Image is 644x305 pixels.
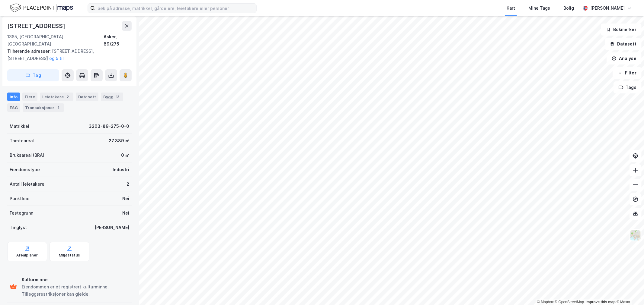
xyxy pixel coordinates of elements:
[7,103,20,112] div: ESG
[555,300,584,304] a: OpenStreetMap
[23,103,64,112] div: Transaksjoner
[122,195,129,202] div: Nei
[16,253,38,258] div: Arealplaner
[563,5,574,12] div: Bolig
[109,137,129,144] div: 27 389 ㎡
[7,21,66,31] div: [STREET_ADDRESS]
[614,81,642,93] button: Tags
[630,230,641,241] img: Z
[507,5,515,12] div: Kart
[101,93,123,101] div: Bygg
[76,93,98,101] div: Datasett
[7,33,104,48] div: 1385, [GEOGRAPHIC_DATA], [GEOGRAPHIC_DATA]
[65,94,71,100] div: 2
[59,253,80,258] div: Miljøstatus
[10,137,34,144] div: Tomteareal
[613,67,642,79] button: Filter
[122,209,129,217] div: Nei
[10,209,33,217] div: Festegrunn
[10,123,29,130] div: Matrikkel
[95,224,129,231] div: [PERSON_NAME]
[537,300,554,304] a: Mapbox
[614,276,644,305] iframe: Chat Widget
[605,38,642,50] button: Datasett
[56,105,62,111] div: 1
[10,3,73,13] img: logo.f888ab2527a4732fd821a326f86c7f29.svg
[10,152,44,159] div: Bruksareal (BRA)
[113,166,129,173] div: Industri
[590,5,625,12] div: [PERSON_NAME]
[22,93,37,101] div: Eiere
[121,152,129,159] div: 0 ㎡
[40,93,73,101] div: Leietakere
[7,93,20,101] div: Info
[127,181,129,188] div: 2
[10,224,27,231] div: Tinglyst
[10,195,30,202] div: Punktleie
[89,123,129,130] div: 3203-89-275-0-0
[7,49,52,54] span: Tilhørende adresser:
[10,166,40,173] div: Eiendomstype
[528,5,550,12] div: Mine Tags
[22,283,129,298] div: Eiendommen er et registrert kulturminne. Tilleggsrestriksjoner kan gjelde.
[7,48,127,62] div: [STREET_ADDRESS], [STREET_ADDRESS]
[22,276,129,283] div: Kulturminne
[95,4,256,13] input: Søk på adresse, matrikkel, gårdeiere, leietakere eller personer
[601,24,642,36] button: Bokmerker
[614,276,644,305] div: Kontrollprogram for chat
[10,181,44,188] div: Antall leietakere
[7,69,59,81] button: Tag
[104,33,132,48] div: Asker, 89/275
[115,94,121,100] div: 13
[607,52,642,64] button: Analyse
[586,300,616,304] a: Improve this map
